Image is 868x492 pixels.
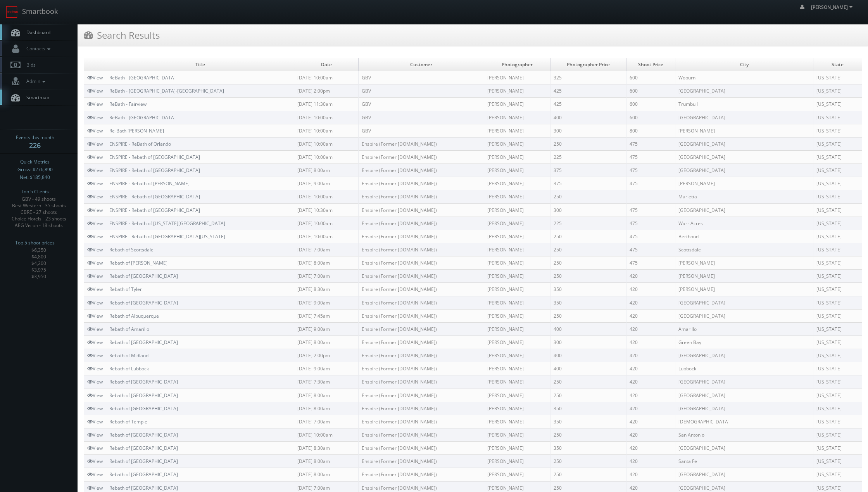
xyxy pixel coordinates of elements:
td: Woburn [675,71,813,84]
td: [DATE] 9:00am [294,296,359,309]
td: [GEOGRAPHIC_DATA] [675,111,813,124]
a: View [87,286,103,292]
a: Rebath of Midland [109,352,148,359]
td: [PERSON_NAME] [484,455,550,468]
a: View [87,220,103,227]
td: Enspire (Former [DOMAIN_NAME]) [359,256,484,270]
td: [GEOGRAPHIC_DATA] [675,309,813,322]
a: View [87,101,103,107]
td: [PERSON_NAME] [484,349,550,362]
a: View [87,352,103,359]
td: 420 [626,322,675,335]
td: [PERSON_NAME] [484,468,550,481]
td: [PERSON_NAME] [484,164,550,177]
td: [DATE] 10:00am [294,150,359,163]
span: Bids [22,62,36,68]
td: [US_STATE] [813,455,862,468]
td: Enspire (Former [DOMAIN_NAME]) [359,442,484,455]
td: [DATE] 7:00am [294,415,359,428]
a: Re-Bath [PERSON_NAME] [109,127,164,134]
td: [DATE] 10:00am [294,217,359,230]
span: Top 5 Clients [21,188,49,196]
a: Rebath of [GEOGRAPHIC_DATA] [109,471,178,478]
td: [US_STATE] [813,243,862,256]
td: [PERSON_NAME] [484,309,550,322]
td: 300 [550,335,626,349]
td: [PERSON_NAME] [484,177,550,190]
td: 425 [550,84,626,98]
td: [DATE] 10:00am [294,71,359,84]
td: Enspire (Former [DOMAIN_NAME]) [359,349,484,362]
a: View [87,154,103,160]
td: 400 [550,111,626,124]
td: Enspire (Former [DOMAIN_NAME]) [359,137,484,150]
a: Rebath of [GEOGRAPHIC_DATA] [109,405,178,412]
td: GBV [359,71,484,84]
td: [US_STATE] [813,415,862,428]
td: 400 [550,362,626,375]
td: 250 [550,375,626,389]
td: [PERSON_NAME] [484,415,550,428]
td: [US_STATE] [813,203,862,217]
td: 420 [626,296,675,309]
td: Enspire (Former [DOMAIN_NAME]) [359,389,484,402]
a: View [87,260,103,266]
td: 475 [626,164,675,177]
a: ReBath - [GEOGRAPHIC_DATA] [109,114,176,121]
a: View [87,180,103,187]
td: 375 [550,164,626,177]
td: Enspire (Former [DOMAIN_NAME]) [359,402,484,415]
td: 420 [626,415,675,428]
td: [US_STATE] [813,190,862,203]
a: View [87,273,103,279]
td: Enspire (Former [DOMAIN_NAME]) [359,230,484,243]
img: smartbook-logo.png [6,6,18,18]
td: 350 [550,442,626,455]
td: 400 [550,349,626,362]
a: View [87,193,103,200]
td: 420 [626,455,675,468]
td: [GEOGRAPHIC_DATA] [675,296,813,309]
td: [PERSON_NAME] [484,322,550,335]
a: View [87,471,103,478]
td: [US_STATE] [813,322,862,335]
td: 225 [550,150,626,163]
td: [PERSON_NAME] [675,124,813,137]
td: [DATE] 10:00am [294,428,359,441]
td: 350 [550,402,626,415]
td: Enspire (Former [DOMAIN_NAME]) [359,270,484,283]
a: View [87,127,103,134]
td: 350 [550,415,626,428]
td: 420 [626,389,675,402]
td: Lubbock [675,362,813,375]
a: View [87,114,103,121]
td: [DATE] 10:30am [294,203,359,217]
td: [DATE] 10:00am [294,137,359,150]
td: [PERSON_NAME] [484,150,550,163]
td: [US_STATE] [813,256,862,270]
td: 420 [626,402,675,415]
td: 325 [550,71,626,84]
span: Gross: $276,890 [17,166,53,174]
td: [US_STATE] [813,270,862,283]
td: 400 [550,322,626,335]
td: Marietta [675,190,813,203]
td: State [813,58,862,71]
td: [DATE] 10:00am [294,190,359,203]
td: Enspire (Former [DOMAIN_NAME]) [359,203,484,217]
td: 475 [626,137,675,150]
td: [GEOGRAPHIC_DATA] [675,137,813,150]
a: Rebath of [GEOGRAPHIC_DATA] [109,339,178,346]
span: Quick Metrics [20,158,50,166]
td: Enspire (Former [DOMAIN_NAME]) [359,322,484,335]
a: View [87,458,103,464]
td: 420 [626,428,675,441]
td: Enspire (Former [DOMAIN_NAME]) [359,335,484,349]
td: [US_STATE] [813,335,862,349]
td: Enspire (Former [DOMAIN_NAME]) [359,150,484,163]
td: [PERSON_NAME] [484,137,550,150]
td: [PERSON_NAME] [484,217,550,230]
td: 225 [550,217,626,230]
td: Enspire (Former [DOMAIN_NAME]) [359,309,484,322]
td: GBV [359,84,484,98]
